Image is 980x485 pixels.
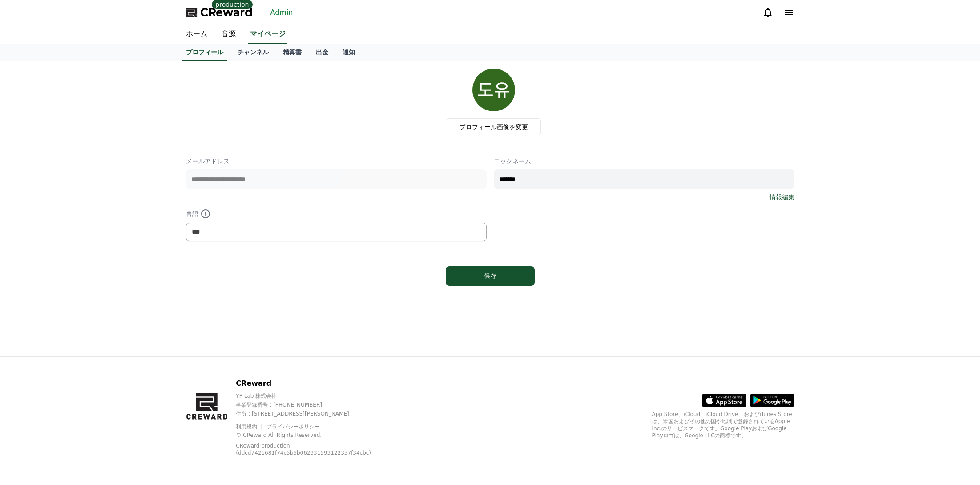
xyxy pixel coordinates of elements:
[236,378,392,389] p: CReward
[236,401,392,408] p: 事業登録番号 : [PHONE_NUMBER]
[770,192,794,201] a: 情報編集
[230,44,276,61] a: チャンネル
[179,25,214,44] a: ホーム
[472,69,515,111] img: profile_image
[267,5,297,20] a: Admin
[309,44,335,61] a: 出金
[214,25,243,44] a: 音源
[186,5,253,20] a: CReward
[335,44,362,61] a: 通知
[266,424,320,430] a: プライバシーポリシー
[236,442,378,456] p: CReward production (ddcd7421681f74c5b6b062331593122357f34cbc)
[276,44,309,61] a: 精算書
[182,44,227,61] a: プロフィール
[447,118,541,135] label: プロフィール画像を変更
[446,266,535,286] button: 保存
[652,411,794,439] p: App Store、iCloud、iCloud Drive、およびiTunes Storeは、米国およびその他の国や地域で登録されているApple Inc.のサービスマークです。Google P...
[186,157,487,166] p: メールアドレス
[200,5,253,20] span: CReward
[494,157,794,166] p: ニックネーム
[186,208,487,219] p: 言語
[248,25,287,44] a: マイページ
[236,392,392,399] p: YP Lab 株式会社
[236,424,264,430] a: 利用規約
[236,432,392,439] p: © CReward All Rights Reserved.
[236,410,392,417] p: 住所 : [STREET_ADDRESS][PERSON_NAME]
[464,272,517,281] div: 保存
